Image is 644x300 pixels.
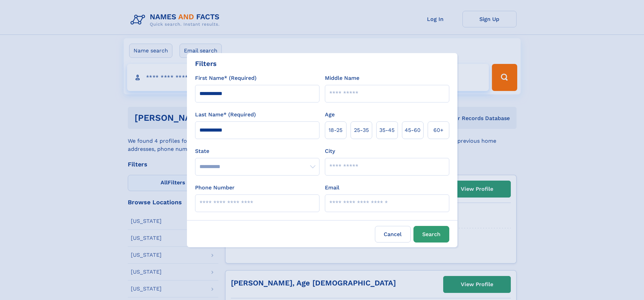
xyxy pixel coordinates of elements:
label: Phone Number [195,184,235,192]
span: 45‑60 [405,126,421,134]
span: 35‑45 [379,126,395,134]
label: Email [325,184,339,192]
span: 25‑35 [354,126,369,134]
button: Search [413,226,449,243]
span: 60+ [433,126,444,134]
label: Age [325,111,335,119]
span: 18‑25 [329,126,342,134]
label: City [325,147,335,155]
label: State [195,147,319,155]
div: Filters [195,59,217,69]
label: Cancel [375,226,411,243]
label: Middle Name [325,74,359,82]
label: First Name* (Required) [195,74,257,82]
label: Last Name* (Required) [195,111,256,119]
